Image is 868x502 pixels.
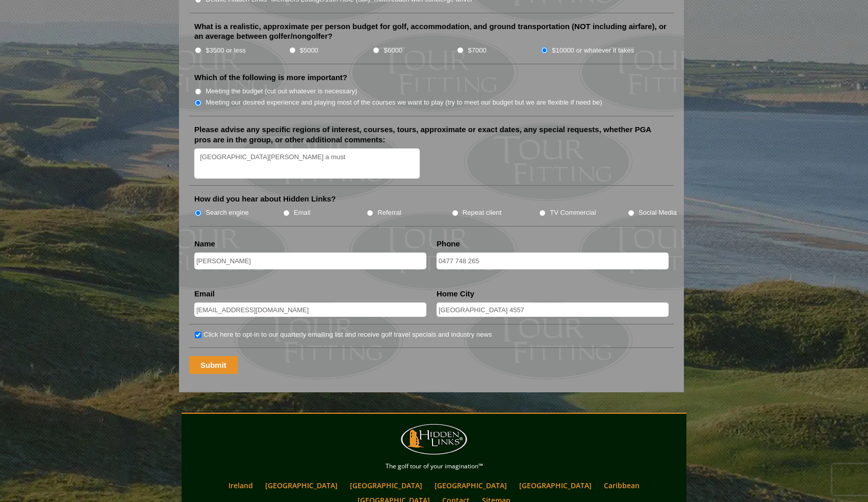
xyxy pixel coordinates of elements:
label: Email [194,289,215,299]
textarea: [GEOGRAPHIC_DATA][PERSON_NAME] a must [194,148,420,179]
label: Meeting the budget (cut out whatever is necessary) [206,86,357,96]
label: TV Commercial [550,208,596,218]
label: $7000 [468,45,486,56]
p: The golf tour of your imagination™ [184,461,684,472]
label: $5000 [300,45,318,56]
label: Please advise any specific regions of interest, courses, tours, approximate or exact dates, any s... [194,124,669,144]
a: Ireland [223,478,258,493]
label: How did you hear about Hidden Links? [194,194,336,204]
a: Caribbean [599,478,645,493]
label: Name [194,239,215,249]
label: $6000 [384,45,402,56]
label: $10000 or whatever it takes [552,45,634,56]
label: Meeting our desired experience and playing most of the courses we want to play (try to meet our b... [206,97,602,108]
label: Click here to opt-in to our quarterly emailing list and receive golf travel specials and industry... [203,330,492,340]
label: Home City [437,289,474,299]
label: $3500 or less [206,45,246,56]
label: Email [294,208,311,218]
label: Referral [377,208,401,218]
a: [GEOGRAPHIC_DATA] [429,478,512,493]
a: [GEOGRAPHIC_DATA] [514,478,597,493]
label: Which of the following is more important? [194,72,347,83]
a: [GEOGRAPHIC_DATA] [260,478,343,493]
label: Social Media [639,208,677,218]
label: Search engine [206,208,249,218]
label: Phone [437,239,460,249]
a: [GEOGRAPHIC_DATA] [345,478,427,493]
input: Submit [189,356,238,374]
label: Repeat client [463,208,502,218]
label: What is a realistic, approximate per person budget for golf, accommodation, and ground transporta... [194,21,669,41]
